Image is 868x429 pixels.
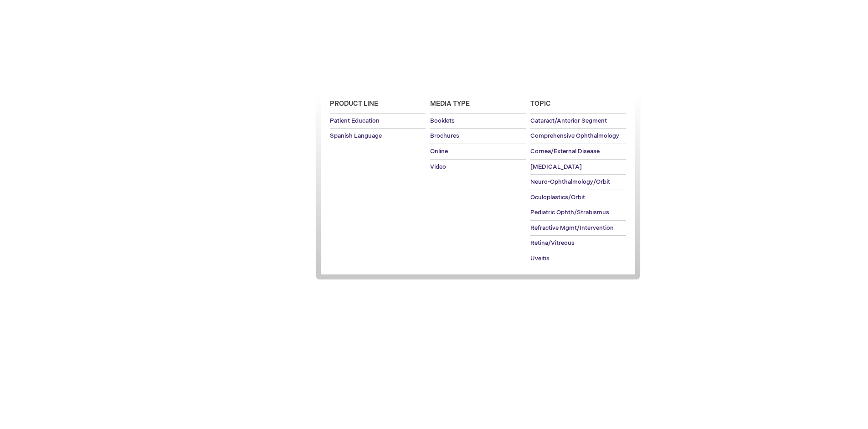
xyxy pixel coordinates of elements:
span: Comprehensive Ophthalmology [530,132,619,140]
span: Cataract/Anterior Segment [530,117,607,124]
span: Cornea/External Disease [530,148,600,155]
span: Refractive Mgmt/Intervention [530,224,614,232]
span: Product Line [330,100,378,108]
span: Spanish Language [330,132,382,140]
span: Oculoplastics/Orbit [530,194,585,201]
span: [MEDICAL_DATA] [530,163,582,171]
span: Video [430,163,446,171]
span: Pediatric Ophth/Strabismus [530,209,609,216]
span: Online [430,148,448,155]
span: Media Type [430,100,470,108]
span: Neuro-Ophthalmology/Orbit [530,178,610,186]
span: Retina/Vitreous [530,239,575,247]
span: Booklets [430,117,455,124]
span: Brochures [430,132,459,140]
span: Patient Education [330,117,380,124]
span: Topic [530,100,551,108]
span: Uveitis [530,255,550,262]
